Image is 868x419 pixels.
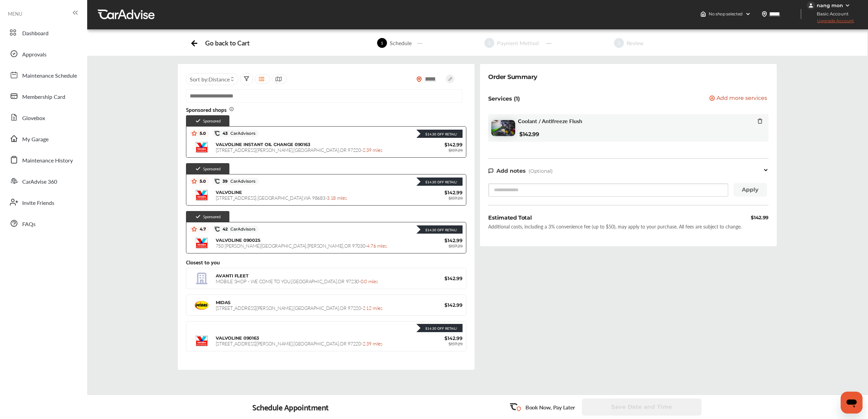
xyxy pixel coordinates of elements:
[214,131,220,136] img: caradvise_icon.5c74104a.svg
[416,76,422,82] img: location_vector_orange.38f05af8.svg
[807,10,854,17] span: Basic Account
[195,334,209,348] img: logo-valvoline.png
[751,214,768,222] div: $142.99
[195,236,209,250] img: logo-valvoline.png
[216,237,261,243] span: VALVOLINE 090025
[422,275,463,281] span: $142.99
[488,72,537,82] div: Order Summary
[197,226,206,232] span: 4.7
[195,166,201,172] img: check-icon.521c8815.svg
[614,38,624,48] span: 3
[491,120,515,136] img: engine-cooling-thumb.jpg
[216,146,383,153] span: [STREET_ADDRESS][PERSON_NAME] , [GEOGRAPHIC_DATA] , OR 97220 -
[709,95,769,102] a: Add more services
[6,45,80,63] a: Approvals
[525,403,575,411] p: Book Now, Pay Later
[488,214,532,222] div: Estimated Total
[363,340,383,347] span: 2.39 miles
[845,3,850,8] img: WGsFRI8htEPBVLJbROoPRyZpYNWhNONpIPPETTm6eUC0GeLEiAAAAAElFTkSuQmCC
[6,24,80,41] a: Dashboard
[214,179,220,184] img: caradvise_icon.5c74104a.svg
[449,196,463,201] span: $157.29
[209,75,230,83] span: Distance
[807,1,815,10] img: jVpblrzwTbfkPYzPPzSLxeg0AAAAASUVORK5CYII=
[195,214,201,220] img: check-icon.521c8815.svg
[186,115,229,126] div: Sponsored
[216,304,383,311] span: [STREET_ADDRESS][PERSON_NAME] , [GEOGRAPHIC_DATA] , OR 97220 -
[216,273,249,278] span: AVANTI FLEET
[745,11,751,17] img: header-down-arrow.9dd2ce7d.svg
[449,148,463,153] span: $157.29
[488,95,520,102] p: Services (1)
[361,278,378,285] span: 0.0 miles
[6,193,80,211] a: Invite Friends
[6,87,80,105] a: Membership Card
[195,301,209,310] img: Midas+Logo_RGB.png
[624,39,646,47] div: Review
[22,50,46,59] span: Approvals
[216,194,347,201] span: [STREET_ADDRESS] , [GEOGRAPHIC_DATA] , WA 98683 -
[228,131,255,136] span: CarAdvisors
[449,244,463,249] span: $157.29
[22,199,54,208] span: Invite Friends
[228,179,255,184] span: CarAdvisors
[205,39,249,47] div: Go back to Cart
[197,179,206,184] span: 5.0
[186,211,229,222] div: Sponsored
[518,118,582,124] span: Coolant / Antifreeze Flush
[422,132,457,136] div: $14.30 Off Retail!
[734,183,767,197] button: Apply
[488,168,494,174] img: note-icon.db9493fa.svg
[22,178,57,186] span: CarAdvise 360
[195,140,209,154] img: logo-valvoline.png
[6,172,80,190] a: CarAdvise 360
[422,142,463,148] span: $142.99
[6,108,80,126] a: Glovebox
[220,226,255,232] span: 42
[6,151,80,169] a: Maintenance History
[195,272,209,285] img: empty_shop_logo.394c5474.svg
[22,71,77,80] span: Maintenance Schedule
[484,38,494,48] span: 2
[186,106,234,113] span: Sponsored shops
[363,304,383,311] span: 2.12 miles
[216,189,242,195] span: VALVOLINE
[6,130,80,147] a: My Garage
[22,114,45,123] span: Glovebox
[519,131,539,138] b: $142.99
[252,402,329,412] div: Schedule Appointment
[228,227,255,232] span: CarAdvisors
[214,226,220,232] img: caradvise_icon.5c74104a.svg
[216,340,383,347] span: [STREET_ADDRESS][PERSON_NAME] , [GEOGRAPHIC_DATA] , OR 97220 -
[377,38,387,48] span: 1
[494,39,542,47] div: Payment Method
[807,18,854,27] span: Upgrade Account
[496,168,526,174] span: Add notes
[363,146,383,153] span: 2.39 miles
[700,11,706,17] img: header-home-logo.8d720a4f.svg
[22,156,73,165] span: Maintenance History
[327,194,347,201] span: 3.18 miles
[841,392,863,414] iframe: Button to launch messaging window
[197,131,206,136] span: 5.0
[422,237,463,244] span: $142.99
[216,242,387,249] span: 750 [PERSON_NAME][GEOGRAPHIC_DATA] , [PERSON_NAME] , OR 97030 -
[801,9,801,19] img: header-divider.bc55588e.svg
[817,2,843,9] div: nang mon
[22,29,49,38] span: Dashboard
[220,179,255,184] span: 39
[191,179,197,184] img: star_icon.59ea9307.svg
[22,135,49,144] span: My Garage
[6,214,80,232] a: FAQs
[216,142,310,147] span: VALVOLINE INSTANT OIL CHANGE 090163
[422,189,463,196] span: $142.99
[717,95,767,102] span: Add more services
[186,259,466,265] div: Closest to you
[216,335,259,341] span: VALVOLINE 090163
[220,131,255,136] span: 43
[387,39,414,47] div: Schedule
[422,180,457,184] div: $14.30 Off Retail!
[216,300,231,305] span: MIDAS
[195,188,209,202] img: logo-valvoline.png
[22,93,65,102] span: Membership Card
